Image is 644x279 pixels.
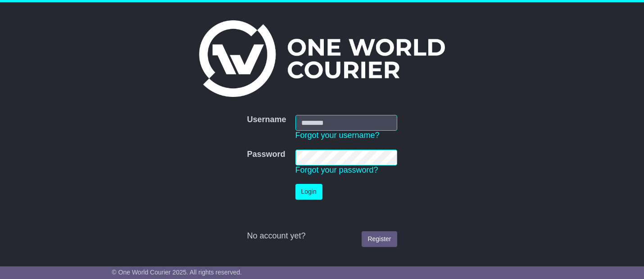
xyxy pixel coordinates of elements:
[247,231,397,241] div: No account yet?
[295,131,380,140] a: Forgot your username?
[247,115,286,125] label: Username
[362,231,397,247] a: Register
[199,20,445,97] img: One World
[112,269,242,276] span: © One World Courier 2025. All rights reserved.
[247,150,285,160] label: Password
[295,184,322,200] button: Login
[295,165,378,174] a: Forgot your password?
